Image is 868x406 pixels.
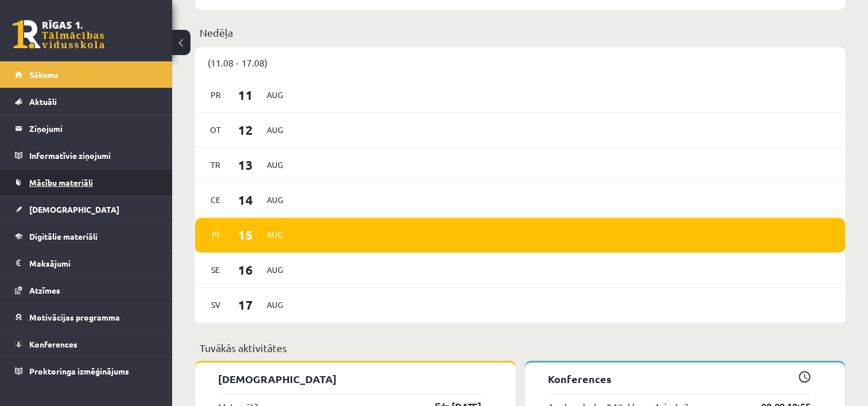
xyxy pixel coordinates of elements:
[263,156,287,174] span: Aug
[204,121,228,139] span: Ot
[218,371,481,387] p: [DEMOGRAPHIC_DATA]
[29,250,158,276] legend: Maksājumi
[29,366,129,376] span: Proktoringa izmēģinājums
[29,204,119,214] span: [DEMOGRAPHIC_DATA]
[29,177,93,188] span: Mācību materiāli
[263,296,287,314] span: Aug
[29,69,59,80] span: Sākums
[228,295,263,314] span: 17
[29,231,98,241] span: Digitālie materiāli
[29,115,158,142] legend: Ziņojumi
[228,120,263,139] span: 12
[204,86,228,104] span: Pr
[263,86,287,104] span: Aug
[15,61,158,88] a: Sākums
[29,142,158,169] legend: Informatīvie ziņojumi
[195,47,845,78] div: (11.08 - 17.08)
[200,25,840,40] p: Nedēļa
[15,169,158,196] a: Mācību materiāli
[263,226,287,244] span: Aug
[263,261,287,279] span: Aug
[228,190,263,209] span: 14
[15,304,158,330] a: Motivācijas programma
[29,285,60,295] span: Atzīmes
[15,88,158,115] a: Aktuāli
[228,85,263,104] span: 11
[13,20,104,49] a: Rīgas 1. Tālmācības vidusskola
[29,312,120,322] span: Motivācijas programma
[29,96,57,107] span: Aktuāli
[204,296,228,314] span: Sv
[15,331,158,357] a: Konferences
[204,156,228,174] span: Tr
[548,371,811,387] p: Konferences
[204,226,228,244] span: Pi
[228,225,263,244] span: 15
[228,260,263,279] span: 16
[263,121,287,139] span: Aug
[15,196,158,222] a: [DEMOGRAPHIC_DATA]
[15,250,158,276] a: Maksājumi
[15,223,158,249] a: Digitālie materiāli
[15,358,158,384] a: Proktoringa izmēģinājums
[15,115,158,142] a: Ziņojumi
[15,277,158,303] a: Atzīmes
[15,142,158,169] a: Informatīvie ziņojumi
[200,340,840,356] p: Tuvākās aktivitātes
[204,191,228,209] span: Ce
[29,339,77,349] span: Konferences
[228,155,263,174] span: 13
[204,261,228,279] span: Se
[263,191,287,209] span: Aug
